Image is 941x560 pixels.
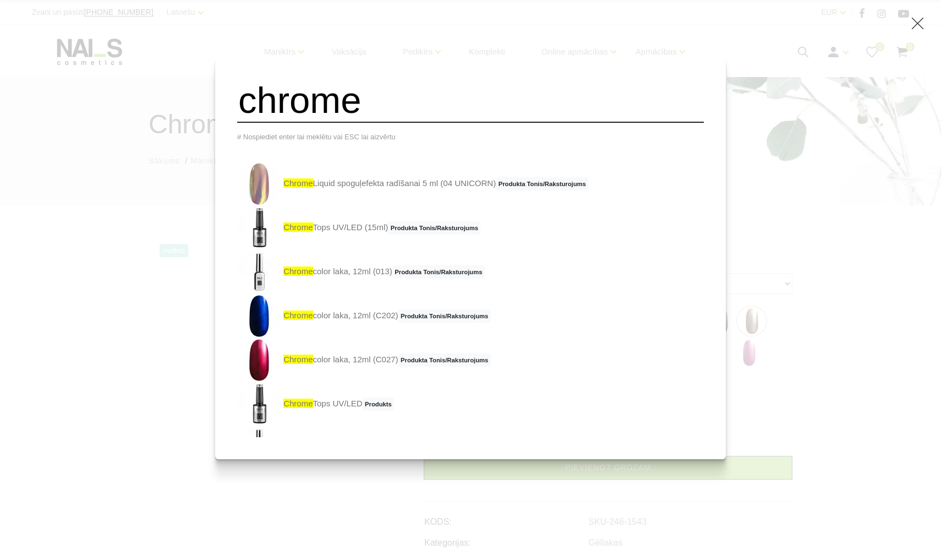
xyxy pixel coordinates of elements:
[237,133,396,141] span: # Nospiediet enter lai meklētu vai ESC lai aizvērtu
[237,206,480,250] a: chromeTops UV/LED (15ml)Produkta Tonis/Raksturojums
[398,309,491,323] span: Produkta Tonis/Raksturojums
[283,399,313,408] span: chrome
[237,250,485,294] a: chromecolor laka, 12ml (013)Produkta Tonis/Raksturojums
[283,355,313,364] span: chrome
[237,162,588,206] a: chromeLiquid spoguļefekta radīšanai 5 ml (04 UNICORN)Produkta Tonis/Raksturojums
[237,338,281,382] img: Paredzēta hromēta jeb spoguļspīduma efekta veidošanai uz pilnas naga plātnes vai atsevišķiem diza...
[237,294,491,338] a: chromecolor laka, 12ml (C202)Produkta Tonis/Raksturojums
[283,311,313,320] span: chrome
[392,265,485,279] span: Produkta Tonis/Raksturojums
[237,206,281,250] img: Virsējais pārklājums bez lipīgā slāņa. Nodrošina izcilu spīdumu un ilgnoturību. Neatstāj nenoklāt...
[283,222,313,232] span: chrome
[237,250,281,294] img: Paredzēta hromēta jeb spoguļspīduma efekta veidošanai uz pilnas naga plātnes vai atsevišķiem diza...
[283,178,313,188] span: chrome
[363,398,395,411] span: Produkts
[283,267,313,276] span: chrome
[237,162,281,206] img: Dizaina produkts spilgtā spoguļa efekta radīšanai. LIETOŠANA: Pirms lietošanas nepieciešams sakra...
[237,338,491,382] a: chromecolor laka, 12ml (C027)Produkta Tonis/Raksturojums
[398,354,491,367] span: Produkta Tonis/Raksturojums
[237,426,402,470] a: chromecolor laka, 12mlProdukts
[496,177,588,191] span: Produkta Tonis/Raksturojums
[237,382,394,426] a: chromeTops UV/LEDProdukts
[237,294,281,338] img: Paredzēta hromēta jeb spoguļspīduma efekta veidošanai uz pilnas naga plātnes vai atsevišķiem diza...
[388,221,480,235] span: Produkta Tonis/Raksturojums
[237,78,704,123] input: Meklēt produktus ...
